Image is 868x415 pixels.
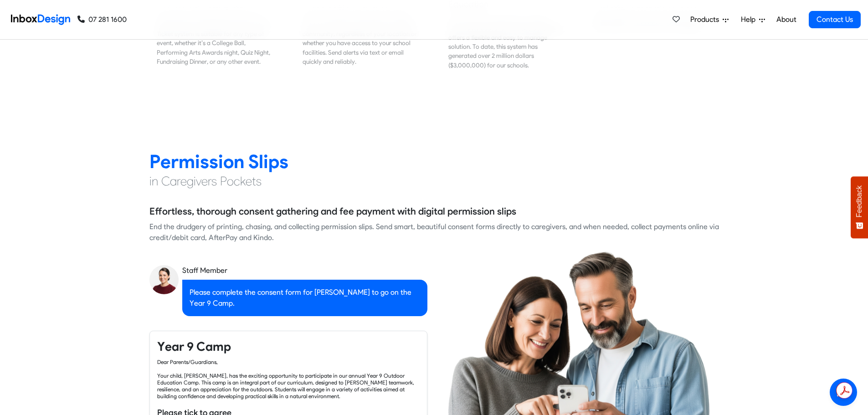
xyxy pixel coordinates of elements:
a: 07 281 1600 [77,14,127,25]
a: About [774,10,799,29]
div: Open chat [830,379,857,406]
div: Please complete the consent form for [PERSON_NAME] to go on the Year 9 Camp. [182,280,427,316]
h4: Year 9 Camp [157,338,420,355]
span: Products [690,14,723,25]
button: Feedback - Show survey [851,176,868,238]
a: Products [687,10,732,29]
span: Help [741,14,759,25]
h5: Effortless, thorough consent gathering and fee payment with digital permission slips [149,205,516,218]
a: Help [737,10,769,29]
div: End the drudgery of printing, chasing, and collecting permission slips. Send smart, beautiful con... [149,221,719,243]
div: Staff Member [182,265,427,276]
img: staff_avatar.png [149,265,179,294]
h2: Permission Slips [149,150,719,173]
div: Dear Parents/Guardians, Your child, [PERSON_NAME], has the exciting opportunity to participate in... [157,359,420,400]
h4: in Caregivers Pockets [149,173,719,190]
span: Feedback [855,185,863,217]
a: Contact Us [809,11,861,28]
div: If your school is interested in offering community education courses, SchoolSite offers a flexibl... [448,14,566,70]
